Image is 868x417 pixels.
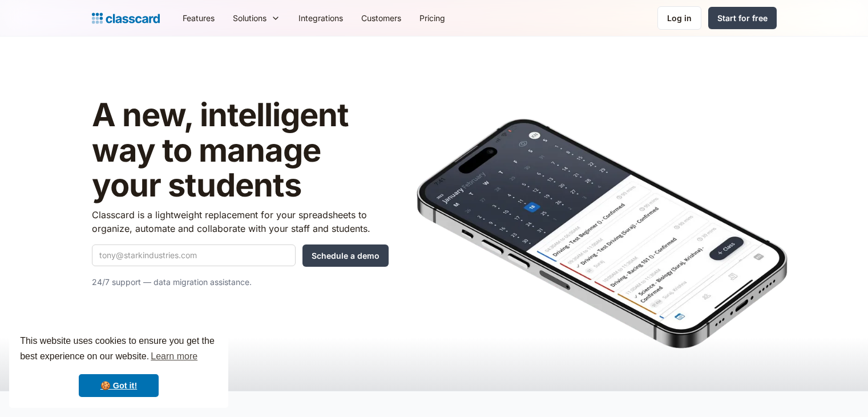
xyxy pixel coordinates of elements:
div: Solutions [224,5,289,31]
div: Solutions [233,12,267,24]
div: cookieconsent [9,323,228,408]
p: Classcard is a lightweight replacement for your spreadsheets to organize, automate and collaborat... [92,208,389,235]
input: tony@starkindustries.com [92,244,296,266]
span: This website uses cookies to ensure you get the best experience on our website. [20,334,217,365]
a: learn more about cookies [149,348,199,365]
a: Features [173,5,224,31]
a: Logo [92,10,160,26]
a: Customers [352,5,410,31]
a: Pricing [410,5,454,31]
a: Start for free [708,7,777,29]
p: 24/7 support — data migration assistance. [92,275,389,289]
div: Start for free [717,12,768,24]
a: Integrations [289,5,352,31]
form: Quick Demo Form [92,244,389,267]
a: Log in [657,6,701,30]
a: dismiss cookie message [79,374,159,397]
input: Schedule a demo [302,244,389,267]
h1: A new, intelligent way to manage your students [92,98,389,203]
div: Log in [667,12,692,24]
